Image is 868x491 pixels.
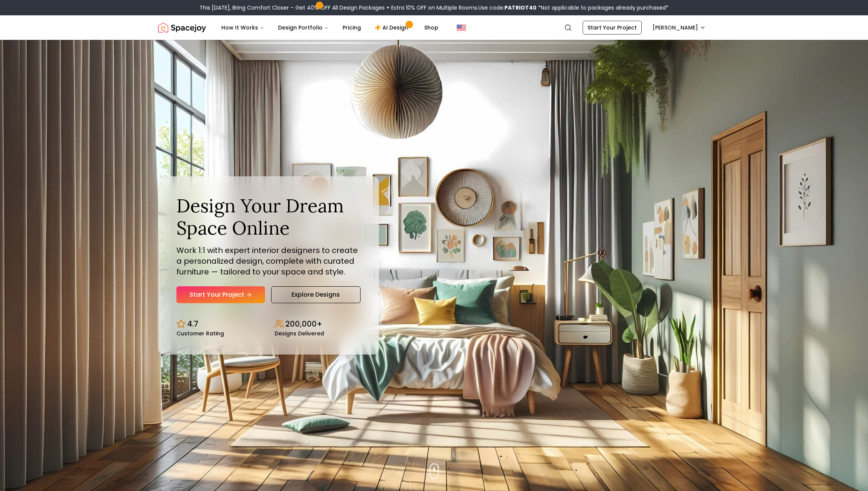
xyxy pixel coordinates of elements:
span: *Not applicable to packages already purchased* [537,4,669,11]
nav: Global [158,15,710,40]
button: How It Works [215,20,270,35]
a: Shop [418,20,445,35]
a: AI Design [369,20,417,35]
a: Explore Designs [271,286,361,303]
p: Work 1:1 with expert interior designers to create a personalized design, complete with curated fu... [176,245,361,277]
div: This [DATE], Bring Comfort Closer – Get 40% OFF All Design Packages + Extra 10% OFF on Multiple R... [199,4,669,11]
button: Design Portfolio [272,20,335,35]
div: Design stats [176,312,361,336]
a: Pricing [336,20,367,35]
a: Spacejoy [158,20,206,35]
a: Start Your Project [583,21,642,34]
b: PATRIOT40 [504,4,537,11]
p: 200,000+ [285,319,322,329]
span: Use code: [478,4,537,11]
h1: Design Your Dream Space Online [176,195,361,239]
p: 4.7 [187,319,198,329]
img: United States [457,23,466,32]
small: Customer Rating [176,331,224,336]
small: Designs Delivered [275,331,324,336]
button: [PERSON_NAME] [648,21,710,34]
nav: Main [215,20,445,35]
a: Start Your Project [176,286,265,303]
img: Spacejoy Logo [158,20,206,35]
